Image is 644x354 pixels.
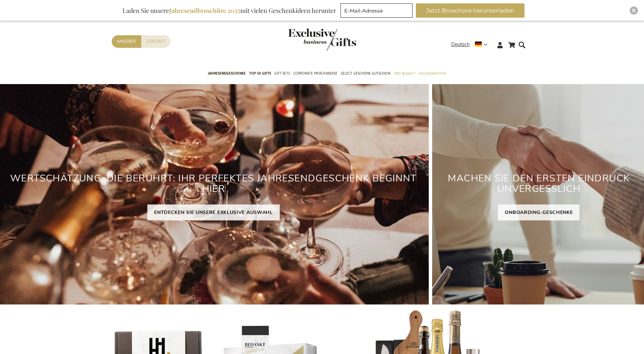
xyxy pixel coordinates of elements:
[394,70,415,77] span: Pro Budget
[451,41,492,48] div: Deutsch
[274,70,290,77] span: Gift Sets
[451,41,470,48] span: Deutsch
[147,204,280,220] a: ENTDECKEN SIE UNSERE EXKLUSIVE AUSWAHL
[169,6,240,15] b: Jahresendbroschüre 2025
[418,70,445,77] span: Gelegenheiten
[341,70,390,77] span: Select Geschenk Gutschein
[341,3,412,18] input: E-Mail-Adresse
[119,3,339,18] div: Laden Sie unsere mit vielen Geschenkideen herunter
[141,35,170,48] a: Contact
[416,3,525,18] button: Jetzt Broschüre herunterladen
[630,6,638,15] div: Close
[293,70,337,77] span: Corporate Merchandise
[498,204,579,220] a: ONBOARDING-GESCHENKE
[288,28,322,51] a: store logo
[208,70,246,77] span: Jahresendgeschenke
[288,28,356,51] img: Exclusive Business gifts logo
[249,70,271,77] span: TOP 50 Gifts
[112,35,141,48] a: Angebot
[632,8,636,13] img: Close
[341,3,415,20] form: marketing offers and promotions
